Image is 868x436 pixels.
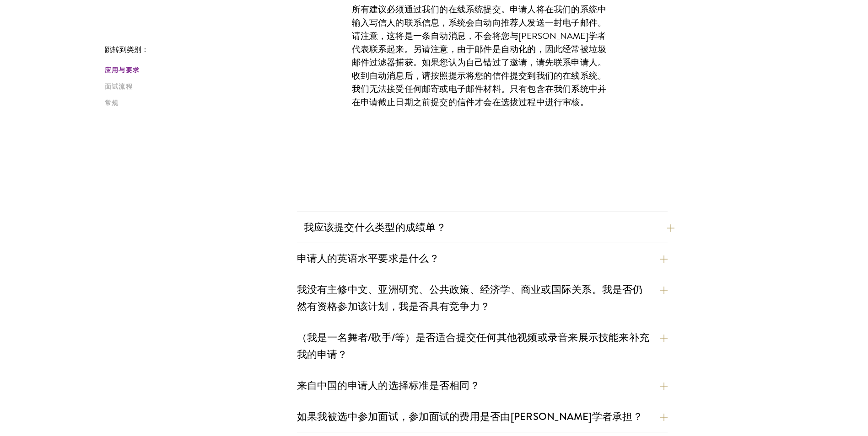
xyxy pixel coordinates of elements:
[297,279,668,317] button: 我没有主修中文、亚洲研究、公共政策、经济学、商业或国际关系。我是否仍然有资格参加该计划，我是否具有竞争力？
[105,98,291,108] a: 常规
[297,375,668,396] button: 来自中国的申请人的选择标准是否相同？
[352,3,613,109] p: 所有建议必须通过我们的在线系统提交。申请人将在我们的系统中输入写信人的联系信息，系统会自动向推荐人发送一封电子邮件。请注意，这将是一条自动消息，不会将您与[PERSON_NAME]学者代表联系起...
[297,327,668,365] button: （我是一名舞者/歌手/等）是否适合提交任何其他视频或录音来展示技能来补充我的申请？
[304,217,674,238] button: 我应该提交什么类型的成绩单？
[105,46,297,54] p: 跳转到类别：
[297,406,668,427] button: 如果我被选中参加面试，参加面试的费用是否由[PERSON_NAME]学者承担？
[105,82,291,91] a: 面试流程
[105,65,291,75] a: 应用与要求
[297,248,668,269] button: 申请人的英语水平要求是什么？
